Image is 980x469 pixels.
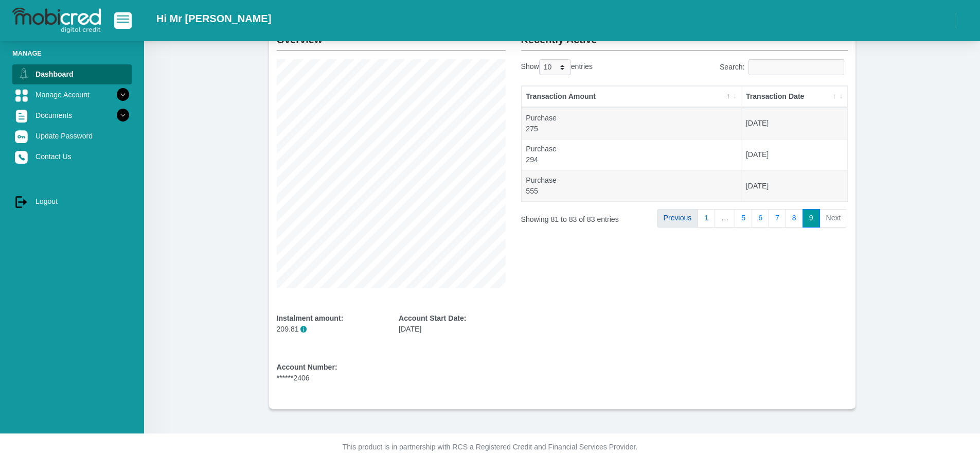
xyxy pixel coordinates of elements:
[300,326,307,333] span: i
[522,139,742,170] td: Purchase 294
[698,209,715,228] a: 1
[522,86,742,108] th: Transaction Amount: activate to sort column descending
[205,442,776,453] p: This product is in partnership with RCS a Registered Credit and Financial Services Provider.
[521,59,593,75] label: Show entries
[12,64,132,84] a: Dashboard
[752,209,769,228] a: 6
[277,314,344,322] b: Instalment amount:
[741,139,847,170] td: [DATE]
[786,209,803,228] a: 8
[749,59,844,75] input: Search:
[12,126,132,146] a: Update Password
[539,59,571,75] select: Showentries
[399,314,466,322] b: Account Start Date:
[522,108,742,139] td: Purchase 275
[769,209,786,228] a: 7
[657,209,699,228] a: Previous
[803,209,820,228] a: 9
[720,59,848,75] label: Search:
[741,86,847,108] th: Transaction Date: activate to sort column ascending
[277,324,384,335] p: 209.81
[12,106,132,125] a: Documents
[12,48,132,58] li: Manage
[522,170,742,201] td: Purchase 555
[12,85,132,105] a: Manage Account
[12,147,132,166] a: Contact Us
[399,313,506,335] div: [DATE]
[735,209,752,228] a: 5
[741,108,847,139] td: [DATE]
[277,363,337,371] b: Account Number:
[12,8,101,33] img: logo-mobicred.svg
[521,208,648,225] div: Showing 81 to 83 of 83 entries
[741,170,847,201] td: [DATE]
[156,12,271,25] h2: Hi Mr [PERSON_NAME]
[12,192,132,211] a: Logout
